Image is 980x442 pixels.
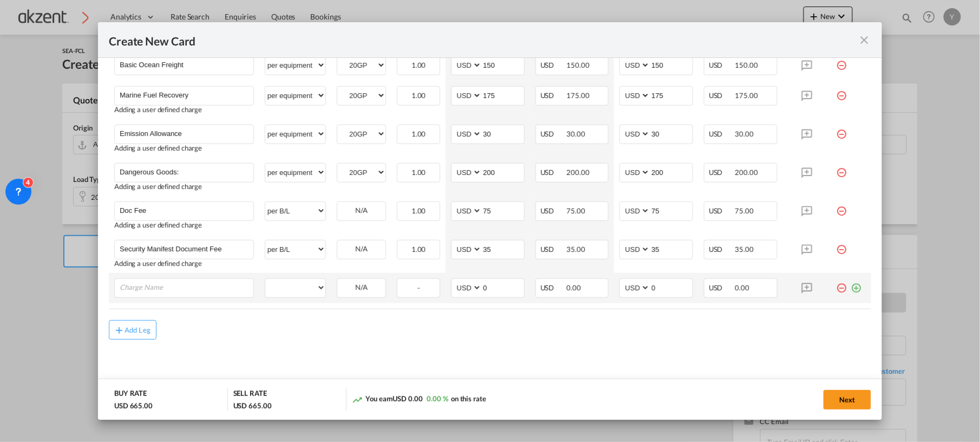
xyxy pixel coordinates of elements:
[540,61,565,69] span: USD
[417,283,420,292] span: -
[114,259,254,268] div: Adding a user defined charge
[114,221,254,229] div: Adding a user defined charge
[650,279,692,295] input: 0
[114,324,125,335] md-icon: icon-plus md-link-fg s20
[265,125,325,142] select: per equipment
[735,245,754,253] span: 35.00
[337,240,386,257] div: N/A
[709,245,734,253] span: USD
[337,202,386,219] div: N/A
[851,278,862,289] md-icon: icon-plus-circle-outline green-400-fg
[233,388,267,401] div: SELL RATE
[566,129,585,138] span: 30.00
[482,164,524,180] input: 200
[482,56,524,73] input: 150
[114,183,254,191] div: Adding a user defined charge
[709,168,734,177] span: USD
[482,240,524,257] input: 35
[837,56,847,67] md-icon: icon-minus-circle-outline red-400-fg
[837,240,847,251] md-icon: icon-minus-circle-outline red-400-fg
[709,283,734,292] span: USD
[109,33,858,47] div: Create New Card
[120,164,253,180] input: Charge Name
[120,279,253,295] input: Charge Name
[115,202,253,218] md-input-container: Doc Fee
[824,390,871,409] button: Next
[709,206,734,215] span: USD
[411,206,426,215] span: 1.00
[837,86,847,97] md-icon: icon-minus-circle-outline red-400-fg
[411,61,426,69] span: 1.00
[650,164,692,180] input: 200
[709,91,734,100] span: USD
[114,144,254,152] div: Adding a user defined charge
[120,202,253,218] input: Charge Name
[566,168,589,177] span: 200.00
[837,278,847,289] md-icon: icon-minus-circle-outline red-400-fg
[114,106,254,114] div: Adding a user defined charge
[265,240,325,258] select: per B/L
[540,206,565,215] span: USD
[352,394,363,405] md-icon: icon-trending-up
[120,240,253,257] input: Charge Name
[411,91,426,100] span: 1.00
[411,168,426,177] span: 1.00
[115,240,253,257] md-input-container: Security Manifest Document Fee
[540,245,565,253] span: USD
[650,56,692,73] input: 150
[540,168,565,177] span: USD
[566,283,581,292] span: 0.00
[265,56,325,74] select: per equipment
[540,91,565,100] span: USD
[120,56,253,73] input: Charge Name
[735,91,758,100] span: 175.00
[837,125,847,135] md-icon: icon-minus-circle-outline red-400-fg
[709,129,734,138] span: USD
[735,206,754,215] span: 75.00
[115,87,253,103] md-input-container: Marine Fuel Recovery
[837,201,847,212] md-icon: icon-minus-circle-outline red-400-fg
[115,125,253,141] md-input-container: Emission Allowance
[650,87,692,103] input: 175
[650,125,692,141] input: 30
[566,245,585,253] span: 35.00
[411,245,426,253] span: 1.00
[540,283,565,292] span: USD
[115,164,253,180] md-input-container: Dangerous Goods:
[109,320,156,340] button: Add Leg
[735,168,758,177] span: 200.00
[393,394,423,403] span: USD 0.00
[482,202,524,218] input: 75
[120,125,253,141] input: Charge Name
[566,61,589,69] span: 150.00
[115,56,253,73] md-input-container: Basic Ocean Freight
[265,164,325,181] select: per equipment
[98,22,882,420] md-dialog: Create New CardPort ...
[540,129,565,138] span: USD
[566,206,585,215] span: 75.00
[120,87,253,103] input: Charge Name
[233,401,272,411] div: USD 665.00
[114,388,147,401] div: BUY RATE
[337,279,386,296] div: N/A
[125,327,151,333] div: Add Leg
[650,202,692,218] input: 75
[352,394,486,405] div: You earn on this rate
[114,401,153,411] div: USD 665.00
[482,87,524,103] input: 175
[482,125,524,141] input: 30
[709,61,734,69] span: USD
[427,394,448,403] span: 0.00 %
[482,279,524,295] input: 0
[265,202,325,219] select: per B/L
[858,34,871,47] md-icon: icon-close fg-AAA8AD m-0 pointer
[650,240,692,257] input: 35
[735,61,758,69] span: 150.00
[735,283,750,292] span: 0.00
[265,87,325,104] select: per equipment
[566,91,589,100] span: 175.00
[837,163,847,174] md-icon: icon-minus-circle-outline red-400-fg
[735,129,754,138] span: 30.00
[411,129,426,138] span: 1.00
